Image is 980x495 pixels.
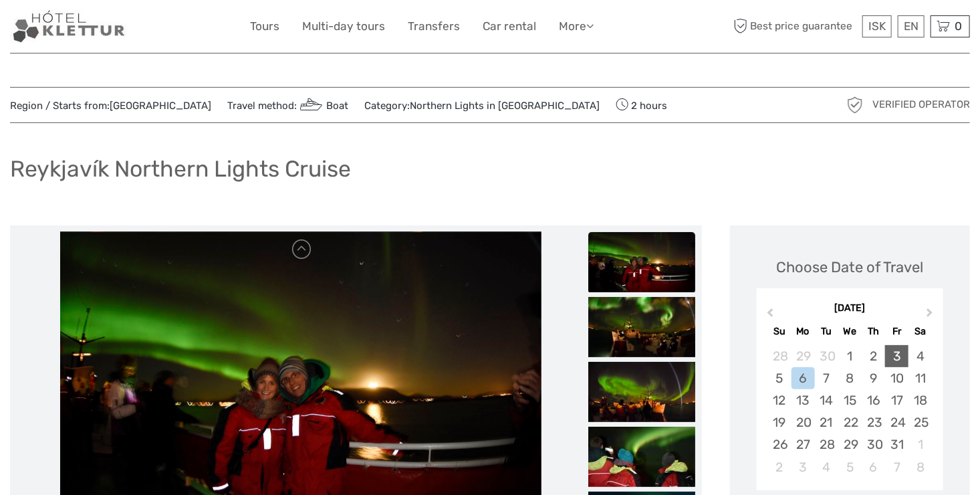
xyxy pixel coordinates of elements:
div: Choose Tuesday, September 30th, 2025 [815,345,838,367]
img: 2cec1e61e8a54e51b211c4632445016c_slider_thumbnail.jpg [588,427,695,487]
div: Choose Tuesday, October 28th, 2025 [815,433,838,456]
div: Choose Friday, October 31st, 2025 [885,433,908,456]
div: Sa [908,322,932,340]
a: Multi-day tours [302,17,385,36]
div: Choose Monday, October 13th, 2025 [791,389,815,411]
div: Choose Saturday, October 18th, 2025 [908,389,932,411]
div: Choose Tuesday, October 7th, 2025 [815,367,838,389]
div: We [838,322,862,340]
div: Mo [791,322,815,340]
div: Choose Sunday, October 19th, 2025 [767,411,791,433]
h1: Reykjavík Northern Lights Cruise [10,155,351,183]
div: Choose Wednesday, October 1st, 2025 [838,345,862,367]
div: Choose Saturday, October 4th, 2025 [908,345,932,367]
div: Choose Monday, October 20th, 2025 [791,411,815,433]
div: Choose Wednesday, October 15th, 2025 [838,389,862,411]
div: Choose Saturday, October 11th, 2025 [908,367,932,389]
span: Verified Operator [872,98,970,112]
div: Choose Friday, October 10th, 2025 [885,367,908,389]
div: Choose Date of Travel [777,257,924,278]
div: Choose Wednesday, November 5th, 2025 [838,456,862,478]
div: Choose Thursday, October 16th, 2025 [862,389,885,411]
a: Tours [250,17,279,36]
div: Choose Thursday, November 6th, 2025 [862,456,885,478]
div: Choose Sunday, November 2nd, 2025 [767,456,791,478]
img: verified_operator_grey_128.png [844,94,866,116]
div: Choose Wednesday, October 22nd, 2025 [838,411,862,433]
span: 0 [953,19,964,33]
p: We're away right now. Please check back later! [19,23,151,34]
div: Choose Friday, October 17th, 2025 [885,389,908,411]
div: Su [767,322,791,340]
img: 3992b1f564b14592bb143b6804702f8b_slider_thumbnail.jpg [588,232,695,292]
a: Boat [297,100,348,112]
button: Open LiveChat chat widget [154,21,170,37]
div: Choose Thursday, October 2nd, 2025 [862,345,885,367]
a: Transfers [408,17,460,36]
div: Choose Monday, October 27th, 2025 [791,433,815,456]
div: Choose Friday, October 3rd, 2025 [885,345,908,367]
div: Choose Friday, October 24th, 2025 [885,411,908,433]
span: Category: [364,99,600,113]
div: Th [862,322,885,340]
div: month 2025-10 [761,345,939,478]
div: EN [898,15,925,37]
span: 2 hours [616,96,668,114]
div: Choose Tuesday, October 14th, 2025 [815,389,838,411]
div: Choose Tuesday, October 21st, 2025 [815,411,838,433]
img: 9df917fcb9eb4eacb9408255a91551f1_slider_thumbnail.jpg [588,362,695,422]
div: Choose Tuesday, November 4th, 2025 [815,456,838,478]
span: Region / Starts from: [10,99,211,113]
div: Choose Wednesday, October 29th, 2025 [838,433,862,456]
div: Choose Thursday, October 9th, 2025 [862,367,885,389]
a: Car rental [483,17,536,36]
div: Tu [815,322,838,340]
div: Choose Saturday, October 25th, 2025 [908,411,932,433]
div: Choose Wednesday, October 8th, 2025 [838,367,862,389]
a: More [559,17,594,36]
img: 8ee873aeb58d42e18ae8668fe5a4d00d_slider_thumbnail.jpg [588,297,695,357]
div: Choose Monday, September 29th, 2025 [791,345,815,367]
div: Choose Saturday, November 1st, 2025 [908,433,932,456]
img: Our services [10,10,128,43]
div: Choose Sunday, October 26th, 2025 [767,433,791,456]
div: [DATE] [757,302,943,316]
div: Choose Monday, October 6th, 2025 [791,367,815,389]
div: Choose Sunday, September 28th, 2025 [767,345,791,367]
div: Choose Monday, November 3rd, 2025 [791,456,815,478]
div: Fr [885,322,908,340]
span: ISK [868,19,886,33]
div: Choose Friday, November 7th, 2025 [885,456,908,478]
button: Previous Month [758,305,779,326]
span: Travel method: [227,96,348,114]
div: Choose Sunday, October 12th, 2025 [767,389,791,411]
div: Choose Sunday, October 5th, 2025 [767,367,791,389]
div: Choose Thursday, October 30th, 2025 [862,433,885,456]
span: Best price guarantee [730,15,859,37]
div: Choose Saturday, November 8th, 2025 [908,456,932,478]
a: Northern Lights in [GEOGRAPHIC_DATA] [410,100,600,112]
button: Next Month [921,305,942,326]
a: [GEOGRAPHIC_DATA] [110,100,211,112]
div: Choose Thursday, October 23rd, 2025 [862,411,885,433]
